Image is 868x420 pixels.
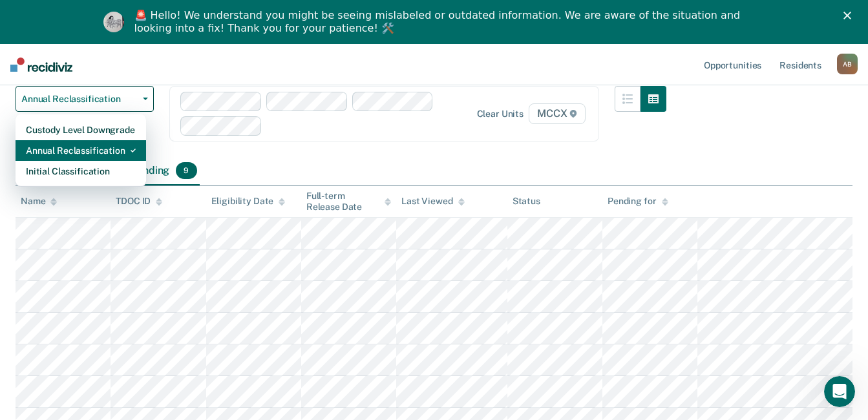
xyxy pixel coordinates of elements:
[608,196,668,207] div: Pending for
[837,54,858,74] button: AB
[701,44,764,85] a: Opportunities
[16,86,154,112] button: Annual Reclassification
[824,376,855,407] iframe: Intercom live chat
[134,9,745,35] div: 🚨 Hello! We understand you might be seeing mislabeled or outdated information. We are aware of th...
[26,120,136,140] div: Custody Level Downgrade
[176,162,196,179] span: 9
[26,161,136,182] div: Initial Classification
[477,109,524,120] div: Clear units
[529,103,586,124] span: MCCX
[513,196,540,207] div: Status
[21,196,57,207] div: Name
[837,54,858,74] div: A B
[116,196,162,207] div: TDOC ID
[843,12,856,19] div: Close
[10,58,72,72] img: Recidiviz
[103,12,124,32] img: Profile image for Kim
[26,140,136,161] div: Annual Reclassification
[128,157,199,185] div: Pending9
[211,196,286,207] div: Eligibility Date
[777,44,824,85] a: Residents
[21,94,138,105] span: Annual Reclassification
[306,191,391,213] div: Full-term Release Date
[401,196,464,207] div: Last Viewed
